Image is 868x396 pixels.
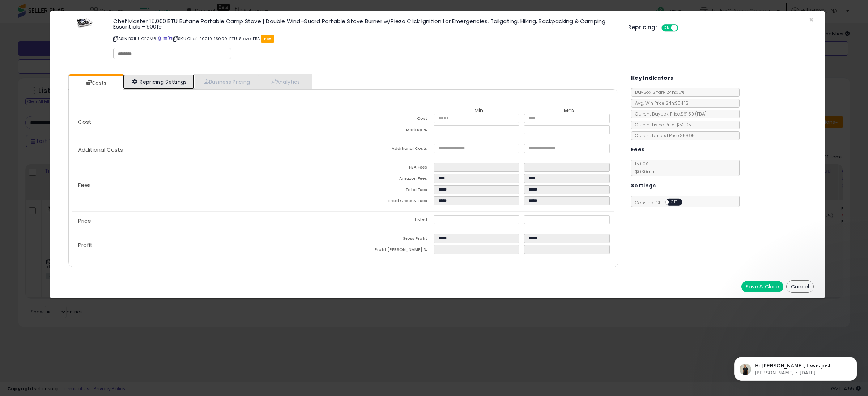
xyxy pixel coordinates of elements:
[72,119,343,125] p: Cost
[343,114,434,125] td: Cost
[343,163,434,174] td: FBA Fees
[631,200,692,206] span: Consider CPT:
[524,108,614,114] th: Max
[261,35,275,43] span: FBA
[631,89,684,95] span: BuyBox Share 24h: 65%
[786,280,814,293] button: Cancel
[168,36,172,42] a: Your listing only
[72,182,343,188] p: Fees
[631,181,656,190] h5: Settings
[631,169,656,175] span: $0.30 min
[434,108,524,114] th: Min
[343,174,434,185] td: Amazon Fees
[809,14,814,25] span: ×
[695,111,707,117] span: ( FBA )
[631,161,656,175] span: 15.00 %
[69,76,122,90] a: Costs
[158,36,162,42] a: BuyBox page
[343,196,434,208] td: Total Costs & Fees
[343,125,434,136] td: Mark up %
[669,199,680,205] span: OFF
[195,74,258,89] a: Business Pricing
[681,111,707,117] span: $61.50
[123,74,195,89] a: Repricing Settings
[74,18,95,29] img: 31jtoQMWCQL._SL60_.jpg
[631,122,691,128] span: Current Listed Price: $53.95
[343,144,434,155] td: Additional Costs
[113,33,617,44] p: ASIN: B01HUOEGM6 | SKU: Chef-90019-15000-BTU-Stove-FBA
[113,18,617,29] h3: Chef Master 15,000 BTU Butane Portable Camp Stove | Double Wind-Guard Portable Stove Burner w/Pie...
[723,342,868,392] iframe: Intercom notifications message
[662,25,671,31] span: ON
[72,147,343,153] p: Additional Costs
[343,215,434,226] td: Listed
[72,218,343,224] p: Price
[628,25,657,30] h5: Repricing:
[343,234,434,245] td: Gross Profit
[343,185,434,196] td: Total Fees
[631,132,695,139] span: Current Landed Price: $53.95
[72,242,343,248] p: Profit
[258,74,311,89] a: Analytics
[343,245,434,256] td: Profit [PERSON_NAME] %
[631,111,707,117] span: Current Buybox Price:
[631,145,645,154] h5: Fees
[677,25,689,31] span: OFF
[631,100,688,106] span: Avg. Win Price 24h: $54.12
[631,74,673,83] h5: Key Indicators
[163,36,167,42] a: All offer listings
[741,281,783,292] button: Save & Close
